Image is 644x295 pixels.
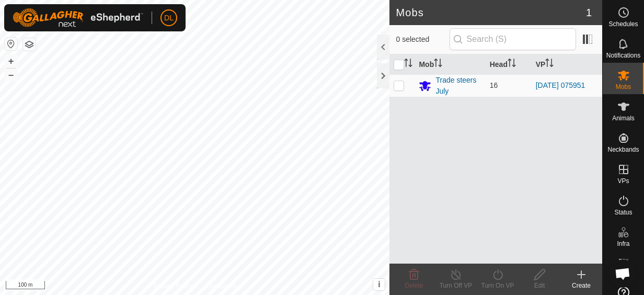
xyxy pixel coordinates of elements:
[477,281,519,290] div: Turn On VP
[5,55,17,67] button: +
[450,28,576,50] input: Search (S)
[607,146,639,153] span: Neckbands
[508,60,516,69] p-sorticon: Activate to sort
[611,272,636,278] span: Heatmap
[606,52,640,59] span: Notifications
[415,54,485,75] th: Mob
[154,281,193,291] a: Privacy Policy
[396,6,585,19] h2: Mobs
[617,241,629,247] span: Infra
[13,8,143,27] img: Gallagher Logo
[545,60,554,69] p-sorticon: Activate to sort
[608,21,638,27] span: Schedules
[23,38,36,51] button: Map Layers
[608,259,637,288] div: Open chat
[404,60,412,69] p-sorticon: Activate to sort
[5,69,17,81] button: –
[434,60,442,69] p-sorticon: Activate to sort
[519,281,560,290] div: Edit
[586,5,592,20] span: 1
[164,13,174,24] span: DL
[405,282,423,289] span: Delete
[490,81,498,89] span: 16
[205,281,236,291] a: Contact Us
[560,281,602,290] div: Create
[532,54,602,75] th: VP
[486,54,532,75] th: Head
[5,38,17,50] button: Reset Map
[435,281,477,290] div: Turn Off VP
[373,279,385,290] button: i
[435,75,481,97] div: Trade steers July
[616,84,631,90] span: Mobs
[396,34,449,45] span: 0 selected
[612,115,635,121] span: Animals
[536,81,585,89] a: [DATE] 075951
[378,280,380,289] span: i
[617,178,629,184] span: VPs
[614,209,632,215] span: Status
